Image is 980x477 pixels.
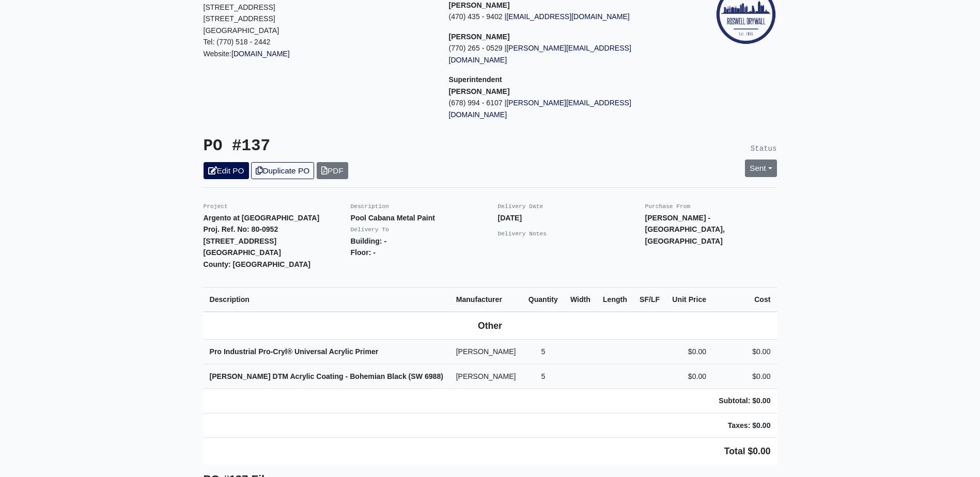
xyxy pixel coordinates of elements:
[204,25,433,37] p: [GEOGRAPHIC_DATA]
[204,225,278,233] strong: Proj. Ref. No: 80-0952
[204,237,277,245] strong: [STREET_ADDRESS]
[204,2,433,13] p: [STREET_ADDRESS]
[712,389,776,414] td: Subtotal: $0.00
[351,214,435,222] strong: Pool Cabana Metal Paint
[745,160,777,177] a: Sent
[204,214,320,222] strong: Argento at [GEOGRAPHIC_DATA]
[351,237,387,245] strong: Building: -
[449,44,631,64] a: [PERSON_NAME][EMAIL_ADDRESS][DOMAIN_NAME]
[498,214,522,222] strong: [DATE]
[450,287,522,312] th: Manufacturer
[204,287,450,312] th: Description
[204,137,483,156] h3: PO #137
[204,260,311,268] strong: County: [GEOGRAPHIC_DATA]
[712,287,776,312] th: Cost
[210,372,443,380] strong: [PERSON_NAME] DTM Acrylic Coating - Bohemian Black (SW 6988)
[449,99,631,119] a: [PERSON_NAME][EMAIL_ADDRESS][DOMAIN_NAME]
[712,340,776,364] td: $0.00
[351,227,389,233] small: Delivery To
[204,438,777,465] td: Total $0.00
[645,203,691,210] small: Purchase From
[449,97,679,120] p: (678) 994 - 6107 |
[506,12,630,21] a: [EMAIL_ADDRESS][DOMAIN_NAME]
[498,231,547,237] small: Delivery Notes
[449,87,510,96] strong: [PERSON_NAME]
[204,13,433,25] p: [STREET_ADDRESS]
[645,212,777,247] p: [PERSON_NAME] - [GEOGRAPHIC_DATA], [GEOGRAPHIC_DATA]
[666,364,712,389] td: $0.00
[204,203,228,210] small: Project
[351,203,389,210] small: Description
[231,50,290,58] a: [DOMAIN_NAME]
[751,145,777,153] small: Status
[210,347,379,356] strong: Pro Industrial Pro-Cryl® Universal Acrylic Primer
[449,1,510,9] strong: [PERSON_NAME]
[633,287,666,312] th: SF/LF
[666,340,712,364] td: $0.00
[597,287,633,312] th: Length
[712,364,776,389] td: $0.00
[666,287,712,312] th: Unit Price
[204,162,249,179] a: Edit PO
[522,287,564,312] th: Quantity
[449,33,510,41] strong: [PERSON_NAME]
[522,340,564,364] td: 5
[251,162,314,179] a: Duplicate PO
[450,340,522,364] td: [PERSON_NAME]
[450,364,522,389] td: [PERSON_NAME]
[204,36,433,48] p: Tel: (770) 518 - 2442
[449,11,679,23] p: (470) 435 - 9402 |
[449,42,679,66] p: (770) 265 - 0529 |
[317,162,348,179] a: PDF
[712,413,776,438] td: Taxes: $0.00
[478,321,502,331] b: Other
[449,75,502,84] span: Superintendent
[522,364,564,389] td: 5
[498,203,543,210] small: Delivery Date
[204,248,281,257] strong: [GEOGRAPHIC_DATA]
[351,248,376,257] strong: Floor: -
[564,287,597,312] th: Width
